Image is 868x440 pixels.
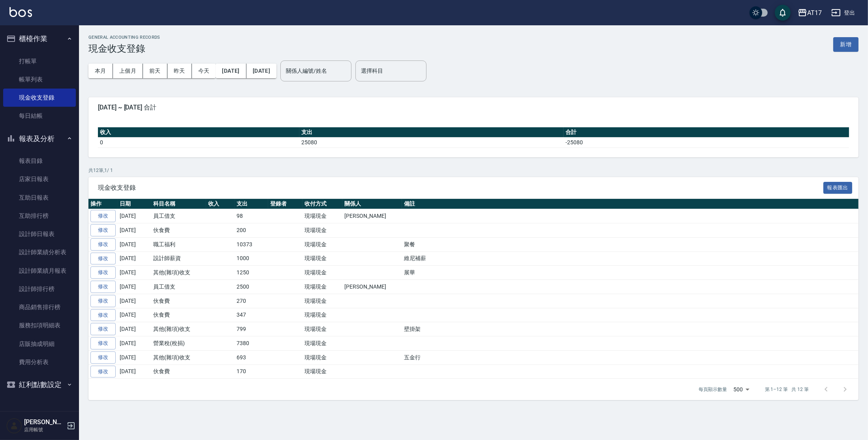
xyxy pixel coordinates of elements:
th: 科目名稱 [151,199,206,209]
td: 現場現金 [302,237,342,251]
a: 現金收支登錄 [3,89,76,107]
a: 修改 [90,210,116,222]
button: 登出 [828,6,859,20]
button: AT17 [795,5,825,21]
a: 修改 [90,224,116,236]
button: 報表及分析 [3,128,76,149]
td: [DATE] [118,336,151,351]
td: 現場現金 [302,223,342,238]
p: 每頁顯示數量 [699,386,727,393]
a: 互助排行榜 [3,207,76,225]
td: [DATE] [118,294,151,308]
th: 收付方式 [302,199,342,209]
a: 修改 [90,281,116,293]
td: 壁掛架 [402,322,859,336]
a: 店販抽成明細 [3,335,76,353]
td: 其他(雜項)收支 [151,322,206,336]
td: 347 [235,308,269,322]
td: 現場現金 [302,364,342,379]
a: 修改 [90,266,116,279]
a: 互助日報表 [3,189,76,207]
td: 現場現金 [302,322,342,336]
a: 修改 [90,295,116,307]
a: 修改 [90,253,116,265]
button: save [775,5,791,21]
a: 打帳單 [3,52,76,70]
h2: GENERAL ACCOUNTING RECORDS [88,35,160,40]
td: 693 [235,350,269,364]
a: 服務扣項明細表 [3,316,76,334]
td: 五金行 [402,350,859,364]
a: 修改 [90,351,116,364]
th: 合計 [564,127,849,138]
td: [PERSON_NAME] [342,209,402,223]
a: 設計師排行榜 [3,280,76,298]
a: 修改 [90,337,116,349]
td: [DATE] [118,322,151,336]
td: 200 [235,223,269,238]
span: [DATE] ~ [DATE] 合計 [98,104,849,111]
button: 新增 [833,37,859,52]
td: 10373 [235,237,269,251]
td: 員工借支 [151,280,206,294]
td: 現場現金 [302,350,342,364]
button: 本月 [88,64,113,78]
td: 98 [235,209,269,223]
td: 伙食費 [151,223,206,238]
th: 日期 [118,199,151,209]
td: 其他(雜項)收支 [151,350,206,364]
th: 收入 [206,199,235,209]
td: 2500 [235,280,269,294]
td: 1250 [235,266,269,280]
td: 伙食費 [151,308,206,322]
th: 操作 [88,199,118,209]
p: 店用帳號 [24,426,64,433]
td: [DATE] [118,237,151,251]
td: [PERSON_NAME] [342,280,402,294]
td: 170 [235,364,269,379]
button: 櫃檯作業 [3,28,76,49]
td: [DATE] [118,266,151,280]
td: 現場現金 [302,336,342,351]
th: 收入 [98,127,299,138]
h3: 現金收支登錄 [88,43,160,54]
img: Logo [9,7,32,17]
td: 現場現金 [302,308,342,322]
a: 修改 [90,366,116,378]
td: 營業稅(稅捐) [151,336,206,351]
span: 現金收支登錄 [98,184,823,192]
td: 25080 [299,137,564,147]
td: 現場現金 [302,251,342,266]
td: [DATE] [118,364,151,379]
td: [DATE] [118,350,151,364]
img: Person [6,418,22,434]
button: 前天 [143,64,167,78]
a: 修改 [90,309,116,321]
td: 1000 [235,251,269,266]
a: 每日結帳 [3,107,76,125]
td: 職工福利 [151,237,206,251]
button: 今天 [192,64,216,78]
a: 報表目錄 [3,152,76,170]
a: 帳單列表 [3,70,76,89]
td: 799 [235,322,269,336]
a: 設計師業績月報表 [3,262,76,280]
a: 設計師日報表 [3,225,76,243]
th: 關係人 [342,199,402,209]
td: 聚餐 [402,237,859,251]
a: 新增 [833,40,859,48]
td: 員工借支 [151,209,206,223]
td: 設計師薪資 [151,251,206,266]
td: [DATE] [118,209,151,223]
p: 共 12 筆, 1 / 1 [88,167,859,174]
button: 上個月 [113,64,143,78]
td: 伙食費 [151,294,206,308]
td: 展華 [402,266,859,280]
td: 伙食費 [151,364,206,379]
th: 備註 [402,199,859,209]
a: 設計師業績分析表 [3,243,76,261]
td: 現場現金 [302,209,342,223]
td: 其他(雜項)收支 [151,266,206,280]
td: 270 [235,294,269,308]
td: 0 [98,137,299,147]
